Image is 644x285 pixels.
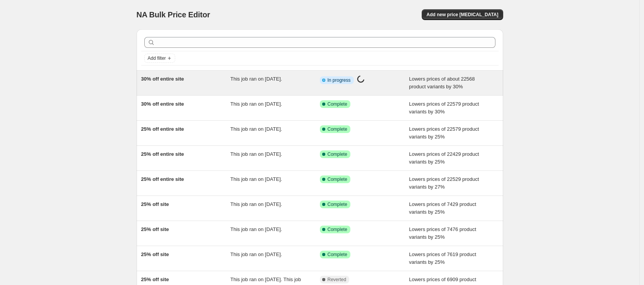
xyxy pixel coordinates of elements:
span: Complete [328,226,347,233]
span: Complete [328,176,347,182]
span: Complete [328,201,347,207]
span: Complete [328,101,347,107]
span: NA Bulk Price Editor [137,10,210,19]
span: 30% off entire site [141,76,184,82]
span: 25% off entire site [141,151,184,157]
span: This job ran on [DATE]. [230,226,282,232]
span: 30% off entire site [141,101,184,107]
span: Lowers prices of 7619 product variants by 25% [409,251,476,265]
span: Lowers prices of 22579 product variants by 25% [409,126,479,140]
span: 25% off entire site [141,126,184,132]
span: This job ran on [DATE]. [230,76,282,82]
span: Lowers prices of 22429 product variants by 25% [409,151,479,165]
span: This job ran on [DATE]. [230,151,282,157]
span: This job ran on [DATE]. [230,201,282,207]
button: Add filter [144,54,175,63]
button: Add new price [MEDICAL_DATA] [422,9,503,20]
span: 25% off site [141,277,169,282]
span: Lowers prices of 7476 product variants by 25% [409,226,476,240]
span: 25% off site [141,251,169,257]
span: Lowers prices of about 22568 product variants by 30% [409,76,475,89]
span: Reverted [328,277,347,283]
span: Lowers prices of 7429 product variants by 25% [409,201,476,215]
span: 25% off entire site [141,176,184,182]
span: Complete [328,126,347,132]
span: 25% off site [141,226,169,232]
span: 25% off site [141,201,169,207]
span: This job ran on [DATE]. [230,101,282,107]
span: Add new price [MEDICAL_DATA] [426,12,498,18]
span: This job ran on [DATE]. [230,251,282,257]
span: Lowers prices of 22579 product variants by 30% [409,101,479,115]
span: Complete [328,251,347,258]
span: In progress [328,77,351,83]
span: Complete [328,151,347,157]
span: This job ran on [DATE]. [230,176,282,182]
span: Lowers prices of 22529 product variants by 27% [409,176,479,190]
span: Add filter [148,55,166,61]
span: This job ran on [DATE]. [230,126,282,132]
